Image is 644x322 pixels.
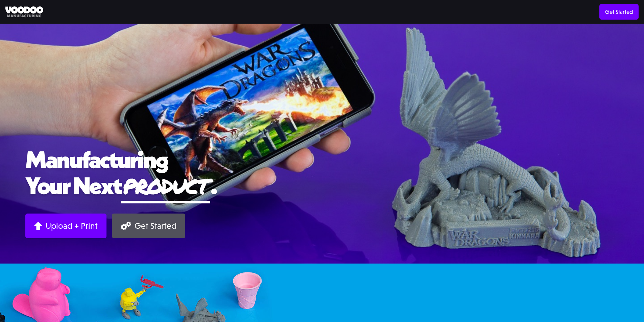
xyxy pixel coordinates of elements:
[121,171,210,200] span: product
[112,214,185,238] a: Get Started
[5,6,43,18] img: Voodoo Manufacturing logo
[121,222,131,230] img: Gears
[25,214,106,238] a: Upload + Print
[46,221,98,231] div: Upload + Print
[599,4,639,20] a: Get Started
[25,146,619,203] h1: Manufacturing Your Next .
[135,221,176,231] div: Get Started
[34,222,42,230] img: Arrow up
